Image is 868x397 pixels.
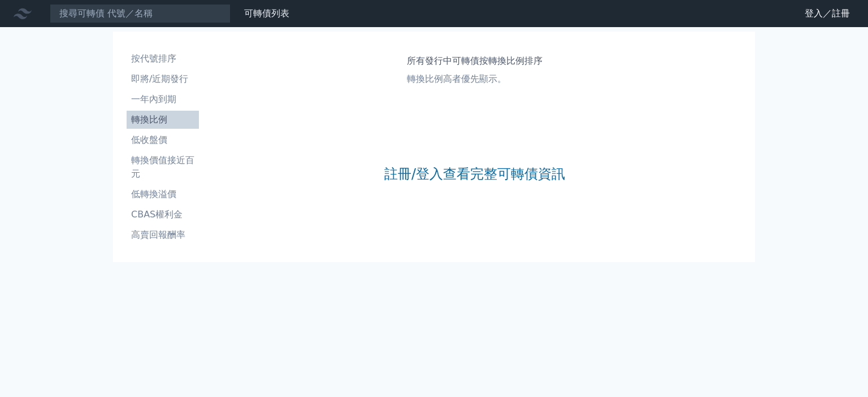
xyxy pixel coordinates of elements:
[127,72,199,86] li: 即將/近期發行
[796,5,859,23] a: 登入／註冊
[127,131,199,149] a: 低收盤價
[244,8,289,19] a: 可轉債列表
[407,72,542,86] p: 轉換比例高者優先顯示。
[50,4,231,23] input: 搜尋可轉債 代號／名稱
[127,185,199,203] a: 低轉換溢價
[127,206,199,224] a: CBAS權利金
[127,50,199,68] a: 按代號排序
[127,228,199,242] li: 高賣回報酬率
[127,151,199,183] a: 轉換價值接近百元
[407,54,542,68] h1: 所有發行中可轉債按轉換比例排序
[127,93,199,106] li: 一年內到期
[127,154,199,181] li: 轉換價值接近百元
[127,111,199,129] a: 轉換比例
[127,187,199,201] li: 低轉換溢價
[127,113,199,126] li: 轉換比例
[384,165,565,183] a: 註冊/登入查看完整可轉債資訊
[127,226,199,244] a: 高賣回報酬率
[127,70,199,88] a: 即將/近期發行
[127,133,199,147] li: 低收盤價
[127,208,199,221] li: CBAS權利金
[127,90,199,108] a: 一年內到期
[127,52,199,66] li: 按代號排序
